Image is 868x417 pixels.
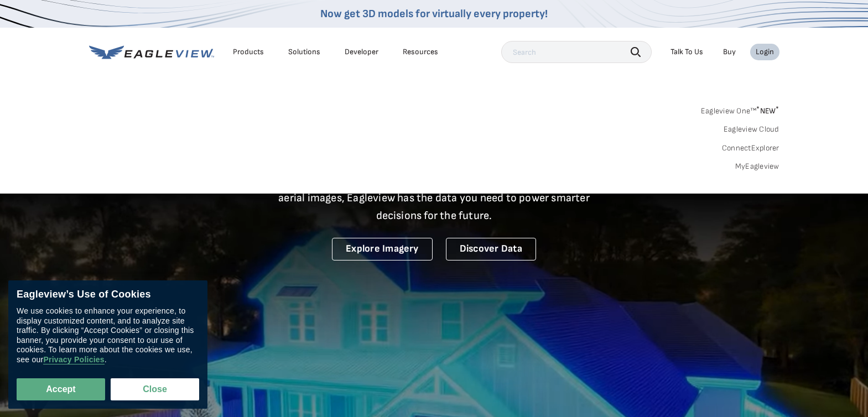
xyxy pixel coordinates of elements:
[756,106,779,116] span: NEW
[735,161,779,171] a: MyEagleview
[288,47,320,57] div: Solutions
[723,47,736,57] a: Buy
[43,355,104,364] a: Privacy Policies
[265,171,604,225] p: A new era starts here. Built on more than 3.5 billion high-resolution aerial images, Eagleview ha...
[446,238,536,260] a: Discover Data
[671,47,703,57] div: Talk To Us
[111,378,199,400] button: Close
[233,47,264,57] div: Products
[756,47,774,57] div: Login
[724,124,779,134] a: Eagleview Cloud
[320,7,548,20] a: Now get 3D models for virtually every property!
[17,289,199,301] div: Eagleview’s Use of Cookies
[403,47,438,57] div: Resources
[345,47,378,57] a: Developer
[332,238,433,260] a: Explore Imagery
[501,41,652,63] input: Search
[17,378,105,400] button: Accept
[17,306,199,364] div: We use cookies to enhance your experience, to display customized content, and to analyze site tra...
[701,103,779,116] a: Eagleview One™*NEW*
[722,143,779,153] a: ConnectExplorer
